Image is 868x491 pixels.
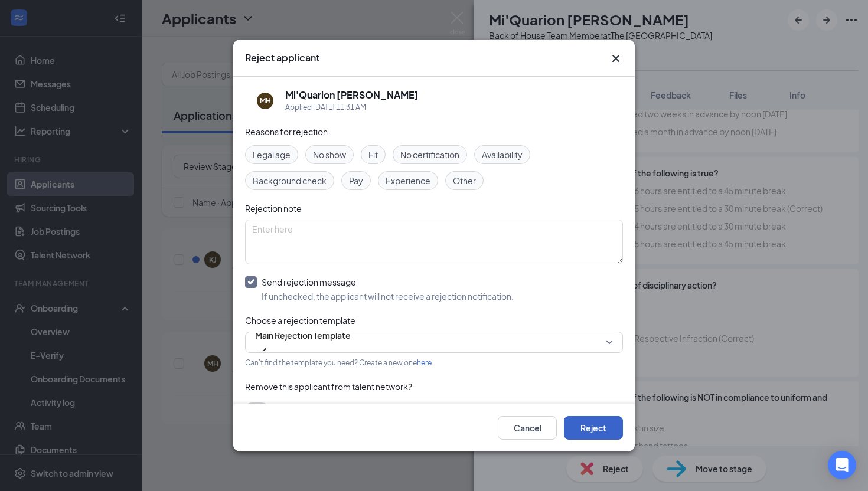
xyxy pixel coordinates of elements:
span: Legal age [253,148,291,161]
span: Reasons for rejection [245,126,328,137]
span: Availability [482,148,523,161]
div: Open Intercom Messenger [828,451,856,479]
svg: Cross [609,51,623,66]
svg: Checkmark [255,344,269,358]
span: Background check [253,174,327,187]
div: MH [260,96,271,106]
a: here [417,358,432,367]
span: Rejection note [245,203,302,214]
span: Yes [273,402,288,417]
div: Applied [DATE] 11:31 AM [285,102,419,113]
button: Close [609,51,623,66]
button: Reject [564,416,623,440]
span: Can't find the template you need? Create a new one . [245,358,433,367]
h5: Mi'Quarion [PERSON_NAME] [285,89,419,102]
span: Choose a rejection template [245,315,355,326]
span: Other [453,174,476,187]
span: Pay [349,174,363,187]
span: Experience [386,174,430,187]
span: No show [313,148,346,161]
span: Remove this applicant from talent network? [245,381,412,392]
span: No certification [400,148,459,161]
span: Fit [368,148,378,161]
span: Main Rejection Template [255,326,351,344]
h3: Reject applicant [245,51,319,64]
button: Cancel [498,416,557,440]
